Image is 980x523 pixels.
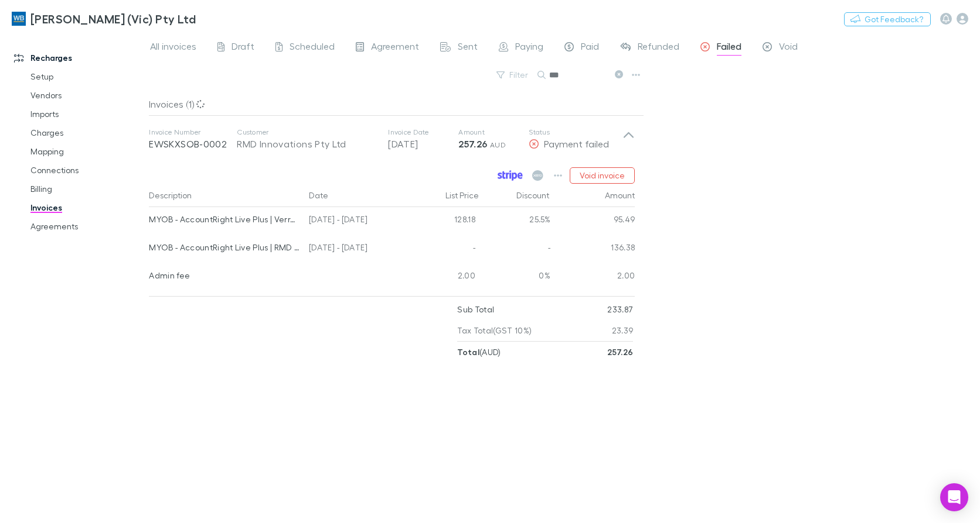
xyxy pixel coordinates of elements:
a: Invoices [19,198,155,217]
a: Imports [19,105,155,123]
div: Open Intercom Messenger [940,483,968,511]
div: MYOB - AccountRight Live Plus | RMD Manufacturing Pty Ltd [149,235,300,260]
span: Paying [515,40,543,56]
span: Draft [232,40,254,56]
strong: 257.26 [458,138,487,150]
p: Tax Total (GST 10%) [457,320,532,341]
div: 136.38 [550,235,635,263]
span: Agreement [371,40,419,56]
button: Got Feedback? [844,12,931,26]
div: [DATE] - [DATE] [304,235,410,263]
a: Mapping [19,142,155,161]
strong: Total [457,347,479,357]
p: Invoice Number [149,128,237,137]
p: 233.87 [607,299,633,320]
strong: 257.26 [607,347,633,357]
div: - [480,235,550,263]
div: 95.49 [550,207,635,235]
span: AUD [490,140,506,149]
div: Admin fee [149,263,300,288]
div: RMD Innovations Pty Ltd [237,137,376,151]
div: 2.00 [410,263,480,291]
a: Recharges [2,49,155,67]
p: ( AUD ) [457,342,501,363]
a: Vendors [19,86,155,105]
p: Amount [458,128,529,137]
span: Paid [581,40,599,56]
p: Invoice Date [388,128,458,137]
a: Connections [19,161,155,180]
a: Agreements [19,217,155,236]
span: Payment failed [544,138,609,149]
a: Charges [19,123,155,142]
p: 23.39 [612,320,634,341]
h3: [PERSON_NAME] (Vic) Pty Ltd [30,12,196,26]
div: 25.5% [480,207,550,235]
span: Scheduled [290,40,335,56]
button: Void invoice [570,167,635,184]
a: [PERSON_NAME] (Vic) Pty Ltd [5,5,203,33]
div: Invoice NumberEWSKXSOB-0002CustomerRMD Innovations Pty LtdInvoice Date[DATE]Amount257.26 AUDStatu... [139,116,644,163]
p: Customer [237,128,376,137]
p: EWSKXSOB-0002 [149,137,237,151]
span: Failed [717,40,741,56]
p: [DATE] [388,137,458,151]
span: Refunded [638,40,679,56]
span: Void [779,40,798,56]
a: Billing [19,180,155,198]
div: 2.00 [550,263,635,291]
p: Status [529,128,622,137]
div: 128.18 [410,207,480,235]
div: [DATE] - [DATE] [304,207,410,235]
a: Setup [19,67,155,86]
div: MYOB - AccountRight Live Plus | Verroo Pty Ltd [149,207,300,232]
div: - [410,235,480,263]
span: Sent [458,40,478,56]
p: Sub Total [457,299,494,320]
button: Filter [491,68,535,82]
span: All invoices [150,40,196,56]
div: 0% [480,263,550,291]
img: William Buck (Vic) Pty Ltd's Logo [12,12,26,26]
